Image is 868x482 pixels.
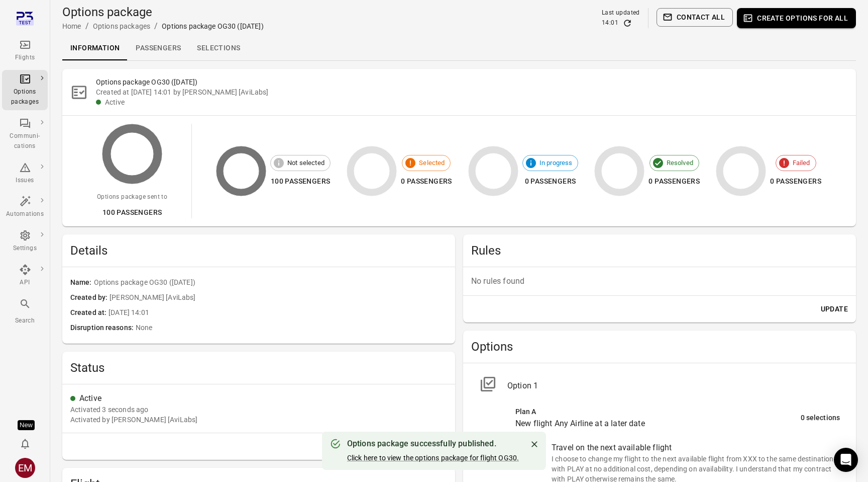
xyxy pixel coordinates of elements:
[79,392,447,405] div: Active
[97,206,167,219] div: 100 passengers
[6,244,44,254] div: Settings
[62,22,81,30] a: Home
[471,275,848,287] p: No rules found
[507,380,840,392] div: Option 1
[96,87,848,97] div: Created at [DATE] 14:01 by [PERSON_NAME] [AviLabs]
[817,300,852,318] button: Update
[2,70,48,110] a: Options packages
[602,8,640,18] div: Last updated
[2,226,48,257] a: Settings
[136,323,447,334] span: None
[189,36,248,60] a: Selections
[110,292,447,303] span: [PERSON_NAME] [AviLabs]
[2,158,48,189] a: Issues
[70,243,447,259] h2: Details
[105,97,848,107] div: Active
[162,21,263,31] div: Options package OG30 ([DATE])
[471,339,848,355] h2: Options
[661,158,699,168] span: Resolved
[93,22,150,30] a: Options packages
[108,307,447,318] span: [DATE] 14:01
[6,278,44,288] div: API
[770,175,821,188] div: 0 passengers
[534,158,578,168] span: In progress
[11,454,39,482] button: Elsa Mjöll [AviLabs]
[62,4,264,20] h1: Options package
[70,405,148,415] div: 5 Sep 2025 14:01
[15,434,35,454] button: Notifications
[522,175,579,188] div: 0 passengers
[18,420,35,430] div: Tooltip anchor
[622,18,632,28] button: Refresh data
[552,442,840,454] div: Travel on the next available flight
[602,18,618,28] div: 14:01
[2,295,48,329] button: Search
[401,175,452,188] div: 0 passengers
[347,454,519,462] a: Click here to view the options package for flight OG30.
[85,20,89,32] li: /
[737,8,856,28] button: Create options for all
[2,36,48,66] a: Flights
[6,53,44,63] div: Flights
[413,158,450,168] span: Selected
[6,176,44,186] div: Issues
[471,243,848,259] h2: Rules
[70,292,110,303] span: Created by
[70,360,447,376] h2: Status
[128,36,189,60] a: Passengers
[515,407,801,418] div: Plan A
[6,316,44,326] div: Search
[2,261,48,291] a: API
[70,277,94,288] span: Name
[347,438,519,450] div: Options package successfully published.
[6,131,44,151] div: Communi-cations
[154,20,158,32] li: /
[15,458,35,478] div: EM
[70,415,197,425] div: Activated by [PERSON_NAME] [AviLabs]
[70,307,108,318] span: Created at
[527,437,542,452] button: Close
[787,158,816,168] span: Failed
[6,87,44,107] div: Options packages
[657,8,733,27] button: Contact all
[97,192,167,202] div: Options package sent to
[648,175,700,188] div: 0 passengers
[801,413,840,424] div: 0 selections
[70,323,136,334] span: Disruption reasons
[834,448,858,472] div: Open Intercom Messenger
[270,175,331,188] div: 100 passengers
[62,36,856,60] div: Local navigation
[282,158,330,168] span: Not selected
[515,418,801,430] div: New flight Any Airline at a later date
[2,114,48,154] a: Communi-cations
[2,192,48,222] a: Automations
[62,20,264,32] nav: Breadcrumbs
[96,77,848,87] h2: Options package OG30 ([DATE])
[62,36,128,60] a: Information
[94,277,447,288] span: Options package OG30 ([DATE])
[6,209,44,219] div: Automations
